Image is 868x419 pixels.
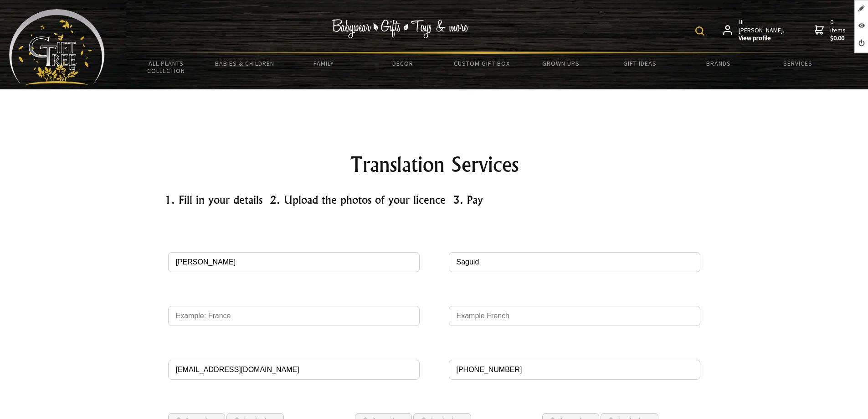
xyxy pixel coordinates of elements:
span: Upload Driver's Licence 3 [542,394,700,410]
a: Babies & Children [205,54,284,73]
span: Upload Driver's Licence 1 [168,394,326,410]
span: Email Address [168,341,420,356]
h1: Translation Services [164,154,704,176]
span: Country of Driver's Licence [168,287,420,302]
h3: 1. Fill in your details 2. Upload the photos of your licence 3. Pay [164,192,704,207]
input: Phone [449,360,700,380]
img: Babyware - Gifts - Toys and more... [9,9,105,85]
a: Gift Ideas [600,54,679,73]
span: Hi [PERSON_NAME], [739,18,786,42]
input: Email Address [168,360,420,380]
a: Grown Ups [521,54,600,73]
span: Upload Driver's Licence 2 [355,394,513,410]
input: Country of Driver's Licence [168,306,420,326]
img: product search [695,26,704,36]
strong: View profile [739,34,786,42]
a: Services [758,54,837,73]
a: 0 items$0.00 [815,18,847,42]
span: Language of Driver's Licence [449,287,700,302]
input: Language of Driver's Licence [449,306,700,326]
a: All Plants Collection [127,54,205,80]
span: Phone [449,341,700,356]
input: Full Name [168,252,420,272]
span: 0 items [830,18,847,42]
a: Hi [PERSON_NAME],View profile [723,18,786,42]
a: Custom Gift Box [442,54,521,73]
span: Full Name [168,233,420,248]
a: Decor [363,54,442,73]
a: Brands [679,54,758,73]
strong: $0.00 [830,34,847,42]
img: Babywear - Gifts - Toys & more [332,19,468,38]
a: Family [284,54,363,73]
